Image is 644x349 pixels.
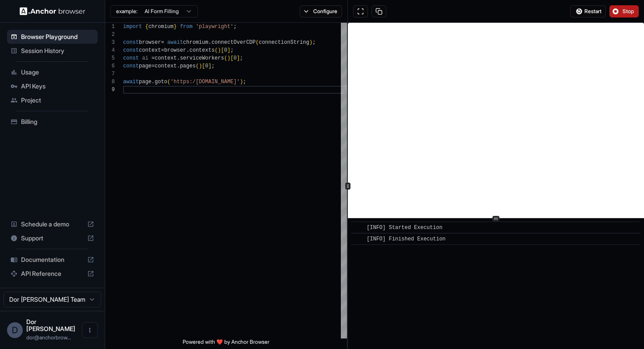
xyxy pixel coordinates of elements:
[21,32,94,41] span: Browser Playground
[26,318,75,332] span: Dor Dankner
[155,79,167,85] span: goto
[208,63,211,69] span: ]
[164,47,186,53] span: browser
[152,79,155,85] span: .
[356,235,360,243] span: ​
[7,217,98,231] div: Schedule a demo
[155,63,177,69] span: context
[623,8,635,15] span: Stop
[180,63,196,69] span: pages
[21,234,84,243] span: Support
[208,39,211,46] span: .
[584,8,602,15] span: Restart
[161,39,164,46] span: =
[230,55,234,61] span: [
[105,23,115,31] div: 1
[123,24,142,30] span: import
[123,47,139,53] span: const
[123,39,139,46] span: const
[183,338,269,349] span: Powered with ❤️ by Anchor Browser
[7,79,98,93] div: API Keys
[240,79,243,85] span: )
[196,24,234,30] span: 'playwright'
[218,47,221,53] span: )
[20,7,85,15] img: Anchor Logo
[21,255,84,264] span: Documentation
[82,322,98,338] button: Open menu
[7,253,98,267] div: Documentation
[215,47,218,53] span: (
[7,65,98,79] div: Usage
[139,79,152,85] span: page
[183,39,209,46] span: chromium
[7,44,98,58] div: Session History
[234,55,237,61] span: 0
[142,55,148,61] span: ai
[186,47,189,53] span: .
[139,47,161,53] span: context
[224,55,227,61] span: (
[353,5,368,18] button: Open in full screen
[7,115,98,129] div: Billing
[300,5,342,18] button: Configure
[221,47,224,53] span: [
[105,39,115,46] div: 3
[189,47,215,53] span: contexts
[177,55,180,61] span: .
[367,236,446,242] span: [INFO] Finished Execution
[152,55,155,61] span: =
[145,24,148,30] span: {
[367,225,442,231] span: [INFO] Started Execution
[240,55,243,61] span: ;
[173,24,177,30] span: }
[21,117,94,126] span: Billing
[105,86,115,94] div: 9
[149,24,174,30] span: chromium
[105,46,115,54] div: 4
[312,39,315,46] span: ;
[21,68,94,77] span: Usage
[155,55,177,61] span: context
[170,79,240,85] span: 'https:/[DOMAIN_NAME]'
[123,79,139,85] span: await
[205,63,208,69] span: 0
[21,220,84,229] span: Schedule a demo
[139,63,152,69] span: page
[105,54,115,62] div: 5
[26,334,71,341] span: dor@anchorbrowser.io
[177,63,180,69] span: .
[161,47,164,53] span: =
[202,63,205,69] span: [
[116,8,138,15] span: example:
[7,322,23,338] div: D
[7,30,98,44] div: Browser Playground
[230,47,234,53] span: ;
[105,62,115,70] div: 6
[21,46,94,55] span: Session History
[105,70,115,78] div: 7
[7,231,98,245] div: Support
[21,82,94,91] span: API Keys
[199,63,202,69] span: )
[7,93,98,107] div: Project
[243,79,246,85] span: ;
[123,63,139,69] span: const
[309,39,312,46] span: )
[609,5,639,18] button: Stop
[237,55,240,61] span: ]
[21,96,94,105] span: Project
[227,55,230,61] span: )
[152,63,155,69] span: =
[139,39,161,46] span: browser
[21,269,84,278] span: API Reference
[123,55,139,61] span: const
[259,39,309,46] span: connectionString
[167,79,170,85] span: (
[356,223,360,232] span: ​
[212,63,215,69] span: ;
[180,55,224,61] span: serviceWorkers
[224,47,227,53] span: 0
[570,5,606,18] button: Restart
[227,47,230,53] span: ]
[256,39,259,46] span: (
